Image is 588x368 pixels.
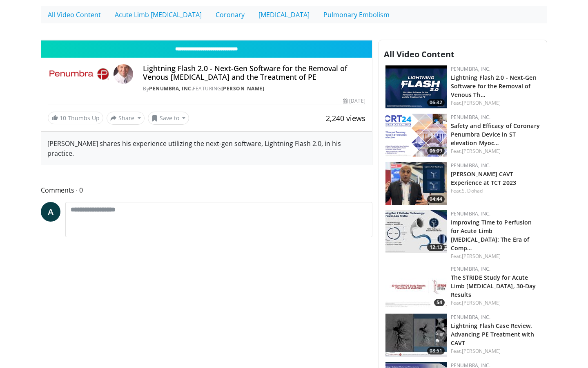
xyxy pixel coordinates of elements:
span: Comments 0 [41,185,372,195]
img: Avatar [114,64,133,84]
a: Penumbra, Inc. [451,162,490,169]
div: [DATE] [343,97,365,105]
h4: Lightning Flash 2.0 - Next-Gen Software for the Removal of Venous [MEDICAL_DATA] and the Treatmen... [143,64,365,82]
a: [PERSON_NAME] [462,148,501,155]
span: 54 [434,299,445,306]
span: 04:44 [427,195,445,203]
a: Penumbra, Inc. [451,265,490,272]
a: Pulmonary Embolism [316,6,396,23]
button: Share [107,112,145,125]
div: Feat. [451,299,540,307]
span: 08:51 [427,347,445,355]
a: 06:09 [385,114,447,157]
a: A [41,202,60,222]
img: b119fdce-6c1f-484e-afaa-d717d567d2d8.150x105_q85_crop-smart_upscale.jpg [385,314,447,357]
a: Penumbra, Inc. [451,114,490,121]
a: [PERSON_NAME] [221,85,265,92]
a: 06:32 [385,65,447,108]
img: bddd81b8-07e3-4ade-a30e-dbc4af4dc985.150x105_q85_crop-smart_upscale.jpg [385,265,447,308]
img: 544194d3-ba4e-460f-b4a8-3c98ae2f01e3.png.150x105_q85_crop-smart_upscale.png [385,114,447,157]
a: [PERSON_NAME] [462,99,501,106]
a: Safety and Efficacy of Coronary Penumbra Device in ST elevation Myoc… [451,122,540,147]
span: 06:32 [427,99,445,106]
a: [PERSON_NAME] CAVT Experience at TCT 2023 [451,170,516,186]
a: Penumbra, Inc. [451,210,490,217]
a: Improving Time to Perfusion for Acute Limb [MEDICAL_DATA]: The Era of Comp… [451,218,532,252]
div: By FEATURING [143,85,365,92]
a: 08:51 [385,314,447,357]
div: Feat. [451,253,540,260]
a: S. Dohad [462,187,483,194]
a: The STRIDE Study for Acute Limb [MEDICAL_DATA], 30-Day Results [451,274,536,298]
button: Save to [148,112,189,125]
span: 2,240 views [326,113,365,123]
a: Acute Limb [MEDICAL_DATA] [108,6,209,23]
a: Coronary [209,6,252,23]
a: Penumbra, Inc. [149,85,193,92]
img: e908fd42-4414-4b38-ab89-4e1b3c99a32c.png.150x105_q85_crop-smart_upscale.png [385,65,447,108]
a: Penumbra, Inc. [451,314,490,321]
a: [PERSON_NAME] [462,348,501,355]
div: Feat. [451,187,540,195]
a: 54 [385,265,447,308]
div: Feat. [451,348,540,355]
img: ec50f516-4431-484d-9334-1b4502f126a7.150x105_q85_crop-smart_upscale.jpg [385,210,447,253]
p: [PERSON_NAME] shares his experience utilizing the next-gen software, Lightning Flash 2.0, in his ... [47,139,366,158]
a: [PERSON_NAME] [462,299,501,306]
a: 04:44 [385,162,447,205]
a: All Video Content [41,6,108,23]
a: 12:13 [385,210,447,253]
div: Feat. [451,148,540,155]
img: e9616495-f558-44f9-95c3-f33cff1a501f.150x105_q85_crop-smart_upscale.jpg [385,162,447,205]
a: Lightning Flash 2.0 - Next-Gen Software for the Removal of Venous Th… [451,74,537,99]
a: 10 Thumbs Up [48,112,103,124]
div: Feat. [451,99,540,107]
img: Penumbra, Inc. [48,64,110,84]
a: [MEDICAL_DATA] [252,6,316,23]
a: Penumbra, Inc. [451,65,490,72]
a: Lightning Flash Case Review, Advancing PE Treatment with CAVT [451,322,535,347]
span: 12:13 [427,244,445,251]
span: All Video Content [384,49,454,60]
span: 06:09 [427,147,445,155]
span: 10 [60,114,66,122]
a: [PERSON_NAME] [462,253,501,260]
video-js: Video Player [41,40,372,40]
